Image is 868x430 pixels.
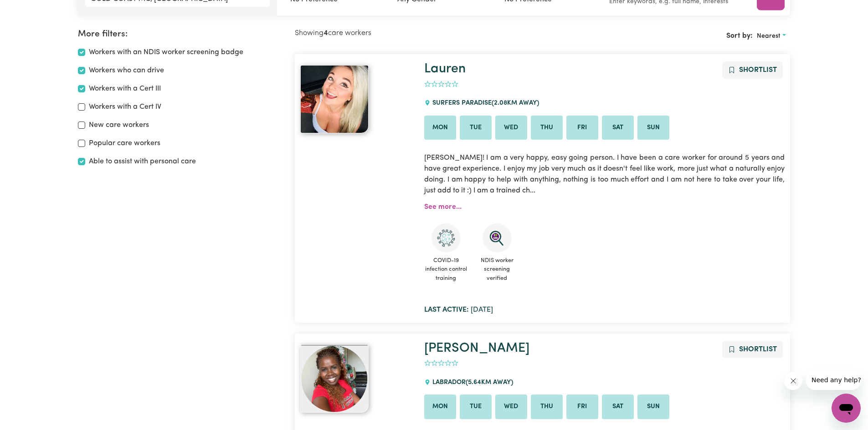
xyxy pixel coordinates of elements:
[424,91,544,116] div: SURFERS PARADISE
[89,120,149,131] label: New care workers
[431,223,461,253] img: CS Academy: COVID-19 Infection Control Training course completed
[460,116,492,140] li: Available on Tue
[531,116,563,140] li: Available on Thu
[757,33,781,40] span: Nearest
[495,395,527,419] li: Available on Wed
[726,32,753,40] span: Sort by:
[424,116,456,140] li: Available on Mon
[295,29,543,38] h2: Showing care workers
[424,395,456,419] li: Available on Mon
[89,83,161,94] label: Workers with a Cert III
[753,29,790,43] button: Sort search results
[424,147,785,202] p: [PERSON_NAME]! I am a very happy, easy going person. I have been a care worker for around 5 years...
[722,341,783,358] button: Add to shortlist
[566,395,598,419] li: Available on Fri
[424,306,469,314] b: Last active:
[602,395,634,419] li: Available on Sat
[784,372,802,390] iframe: Close message
[300,65,369,133] img: View Lauren's profile
[722,61,783,79] button: Add to shortlist
[5,6,55,14] span: Need any help?
[637,116,669,140] li: Available on Sun
[566,116,598,140] li: Available on Fri
[89,138,160,149] label: Popular care workers
[832,394,861,423] iframe: Button to launch messaging window
[531,395,563,419] li: Available on Thu
[424,62,466,76] a: Lauren
[806,370,861,390] iframe: Message from company
[424,358,458,369] div: add rating by typing an integer from 0 to 5 or pressing arrow keys
[495,116,527,140] li: Available on Wed
[424,79,458,90] div: add rating by typing an integer from 0 to 5 or pressing arrow keys
[78,29,284,40] h2: More filters:
[424,253,468,286] span: COVID-19 infection control training
[739,346,777,353] span: Shortlist
[492,100,539,106] span: ( 2.08 km away)
[300,65,413,133] a: Lauren
[424,370,519,395] div: LABRADOR
[475,253,519,286] span: NDIS worker screening verified
[424,203,462,211] a: See more...
[89,65,164,76] label: Workers who can drive
[89,101,161,112] label: Workers with a Cert IV
[89,47,243,58] label: Workers with an NDIS worker screening badge
[89,156,196,167] label: Able to assist with personal care
[424,306,493,314] span: [DATE]
[424,342,529,355] a: [PERSON_NAME]
[637,395,669,419] li: Available on Sun
[460,395,492,419] li: Available on Tue
[602,116,634,140] li: Available on Sat
[300,344,369,413] img: View Loice's profile
[300,344,413,413] a: Loice
[466,379,513,386] span: ( 5.64 km away)
[483,223,512,253] img: NDIS Worker Screening Verified
[739,66,777,74] span: Shortlist
[324,30,328,37] b: 4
